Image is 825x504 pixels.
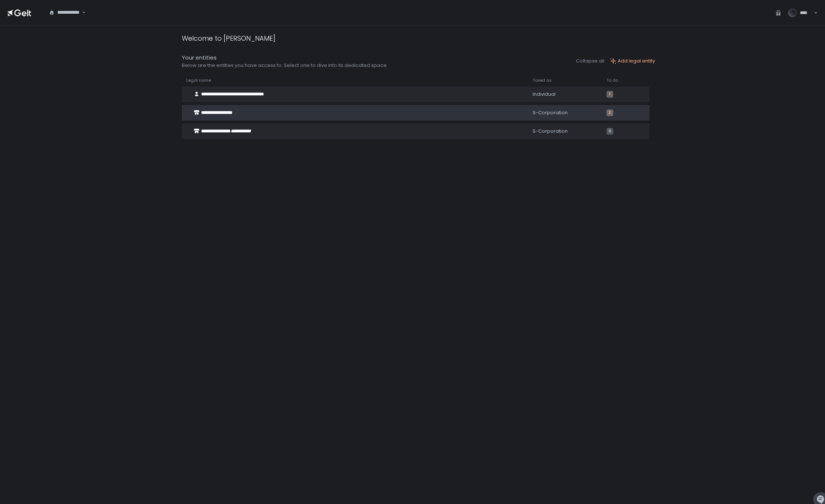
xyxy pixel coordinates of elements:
[533,91,598,98] div: Individual
[44,5,86,20] div: Search for option
[533,78,552,83] span: Taxed as
[576,58,604,64] button: Collapse all
[607,78,618,83] span: To do
[186,78,211,83] span: Legal name
[182,62,388,69] div: Below are the entities you have access to. Select one to dive into its dedicated space.
[533,109,598,116] div: S-Corporation
[607,91,613,98] span: 1
[182,33,275,43] div: Welcome to [PERSON_NAME]
[533,128,598,135] div: S-Corporation
[182,54,388,62] div: Your entities
[607,109,613,116] span: 2
[610,58,655,64] button: Add legal entity
[607,128,613,135] span: 0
